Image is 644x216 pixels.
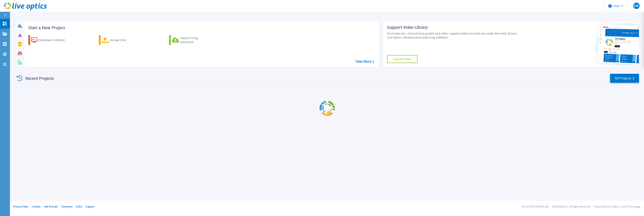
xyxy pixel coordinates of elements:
[387,55,417,63] a: Explore Now!
[15,73,59,83] div: Recent Projects
[61,205,72,208] a: Telemetry
[634,4,638,7] span: DB
[44,205,57,208] a: Ads & Email
[110,36,142,44] div: Upload Files
[28,26,374,30] h3: Start a New Project
[522,205,549,208] li: Version: [TECHNICAL_ID]
[356,60,374,63] a: View More
[32,205,41,208] a: Cookies
[387,32,520,39] div: Find tutorials, instructional guides and other support videos to help you make the most of your L...
[86,205,94,208] a: Support
[169,35,214,45] a: Cloud Pricing Calculator
[76,205,82,208] a: EULA
[594,205,640,208] li: Powered by Live Optics, a Dell Technology
[552,205,590,208] li: © 2025 Dell Inc. All Rights Reserved
[610,74,639,83] a: All Projects
[28,35,73,45] a: Download Collector
[39,36,70,44] div: Download Collector
[180,36,212,44] div: Cloud Pricing Calculator
[99,35,143,45] a: Upload Files
[13,205,28,208] a: Privacy Policy
[387,25,520,30] div: Support Video Library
